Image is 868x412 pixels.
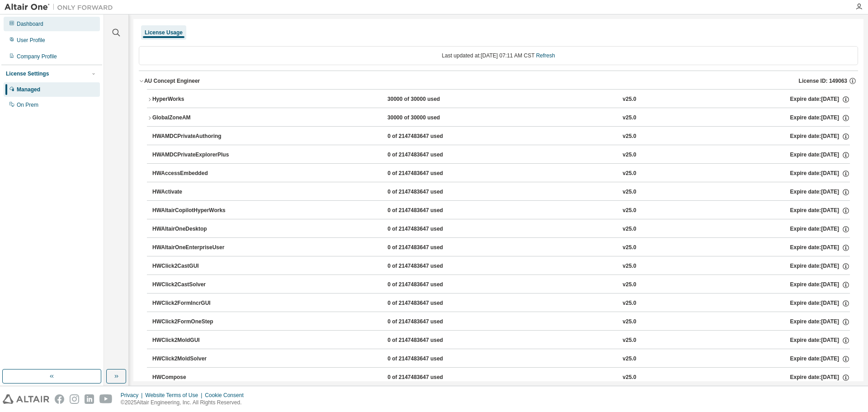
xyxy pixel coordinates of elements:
div: v25.0 [623,170,636,178]
button: HWAMDCPrivateExplorerPlus0 of 2147483647 usedv25.0Expire date:[DATE] [152,145,850,165]
button: GlobalZoneAM30000 of 30000 usedv25.0Expire date:[DATE] [147,108,850,128]
div: Expire date: [DATE] [790,374,850,382]
div: Company Profile [17,53,57,60]
div: Expire date: [DATE] [790,355,850,363]
div: Expire date: [DATE] [790,170,850,178]
div: Expire date: [DATE] [790,225,850,233]
div: 0 of 2147483647 used [387,170,469,178]
div: v25.0 [623,374,636,382]
p: © 2025 Altair Engineering, Inc. All Rights Reserved. [121,399,249,407]
div: AU Concept Engineer [144,77,200,85]
div: Expire date: [DATE] [790,281,850,289]
button: HWCompose0 of 2147483647 usedv25.0Expire date:[DATE] [152,368,850,388]
div: User Profile [17,37,45,44]
div: HWAltairOneEnterpriseUser [152,244,234,252]
div: 30000 of 30000 used [387,95,469,104]
div: Cookie Consent [205,392,249,399]
div: Expire date: [DATE] [790,262,850,270]
div: 0 of 2147483647 used [387,244,469,252]
div: HWClick2FormIncrGUI [152,299,234,308]
div: v25.0 [623,244,636,252]
button: HWClick2FormOneStep0 of 2147483647 usedv25.0Expire date:[DATE] [152,312,850,332]
div: 0 of 2147483647 used [387,151,469,159]
button: HWAltairOneDesktop0 of 2147483647 usedv25.0Expire date:[DATE] [152,219,850,239]
div: Managed [17,86,40,93]
button: HWClick2FormIncrGUI0 of 2147483647 usedv25.0Expire date:[DATE] [152,294,850,313]
div: v25.0 [623,318,636,326]
div: HWClick2CastGUI [152,262,234,270]
div: Expire date: [DATE] [790,318,850,326]
img: youtube.svg [99,394,113,404]
div: HWAMDCPrivateExplorerPlus [152,151,234,159]
div: v25.0 [623,299,636,308]
div: HWActivate [152,188,234,196]
div: Dashboard [17,20,43,28]
button: HWClick2MoldGUI0 of 2147483647 usedv25.0Expire date:[DATE] [152,331,850,350]
div: Expire date: [DATE] [790,336,850,345]
button: HWAccessEmbedded0 of 2147483647 usedv25.0Expire date:[DATE] [152,164,850,184]
button: HWClick2CastGUI0 of 2147483647 usedv25.0Expire date:[DATE] [152,256,850,276]
div: HyperWorks [152,95,234,104]
div: On Prem [17,101,38,109]
div: 30000 of 30000 used [387,114,469,122]
img: instagram.svg [70,394,79,404]
div: 0 of 2147483647 used [387,318,469,326]
div: HWAccessEmbedded [152,170,234,178]
a: Refresh [536,52,555,59]
div: 0 of 2147483647 used [387,336,469,345]
div: v25.0 [623,262,636,270]
div: 0 of 2147483647 used [387,281,469,289]
img: linkedin.svg [85,394,94,404]
button: AU Concept EngineerLicense ID: 149063 [139,71,858,91]
button: HWAMDCPrivateAuthoring0 of 2147483647 usedv25.0Expire date:[DATE] [152,127,850,147]
img: facebook.svg [55,394,64,404]
div: Expire date: [DATE] [790,133,850,141]
div: v25.0 [623,207,636,215]
button: HWClick2CastSolver0 of 2147483647 usedv25.0Expire date:[DATE] [152,275,850,295]
span: License ID: 149063 [799,77,847,85]
img: Altair One [5,3,118,12]
button: HWAltairCopilotHyperWorks0 of 2147483647 usedv25.0Expire date:[DATE] [152,201,850,221]
div: HWClick2FormOneStep [152,318,234,326]
div: Privacy [121,392,145,399]
div: Expire date: [DATE] [790,151,850,159]
div: Expire date: [DATE] [790,95,850,104]
div: HWClick2MoldGUI [152,336,234,345]
div: Expire date: [DATE] [790,188,850,196]
div: Last updated at: [DATE] 07:11 AM CST [139,46,858,65]
button: HWClick2MoldSolver0 of 2147483647 usedv25.0Expire date:[DATE] [152,349,850,369]
div: GlobalZoneAM [152,114,234,122]
div: HWClick2CastSolver [152,281,234,289]
img: altair_logo.svg [3,394,49,404]
div: 0 of 2147483647 used [387,355,469,363]
div: 0 of 2147483647 used [387,374,469,382]
div: 0 of 2147483647 used [387,225,469,233]
div: v25.0 [623,133,636,141]
div: 0 of 2147483647 used [387,188,469,196]
div: License Settings [6,70,49,77]
div: Expire date: [DATE] [790,207,850,215]
div: v25.0 [623,355,636,363]
div: License Usage [145,29,183,36]
div: v25.0 [623,95,636,104]
div: v25.0 [623,114,636,122]
div: v25.0 [623,281,636,289]
div: v25.0 [623,225,636,233]
div: 0 of 2147483647 used [387,133,469,141]
div: v25.0 [623,188,636,196]
div: HWAltairOneDesktop [152,225,234,233]
div: Expire date: [DATE] [790,244,850,252]
button: HyperWorks30000 of 30000 usedv25.0Expire date:[DATE] [147,90,850,109]
div: Website Terms of Use [145,392,205,399]
div: HWAltairCopilotHyperWorks [152,207,234,215]
div: HWClick2MoldSolver [152,355,234,363]
div: 0 of 2147483647 used [387,299,469,308]
div: v25.0 [623,151,636,159]
div: Expire date: [DATE] [790,114,850,122]
div: HWCompose [152,374,234,382]
div: v25.0 [623,336,636,345]
button: HWAltairOneEnterpriseUser0 of 2147483647 usedv25.0Expire date:[DATE] [152,238,850,258]
div: 0 of 2147483647 used [387,207,469,215]
button: HWActivate0 of 2147483647 usedv25.0Expire date:[DATE] [152,182,850,202]
div: Expire date: [DATE] [790,299,850,308]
